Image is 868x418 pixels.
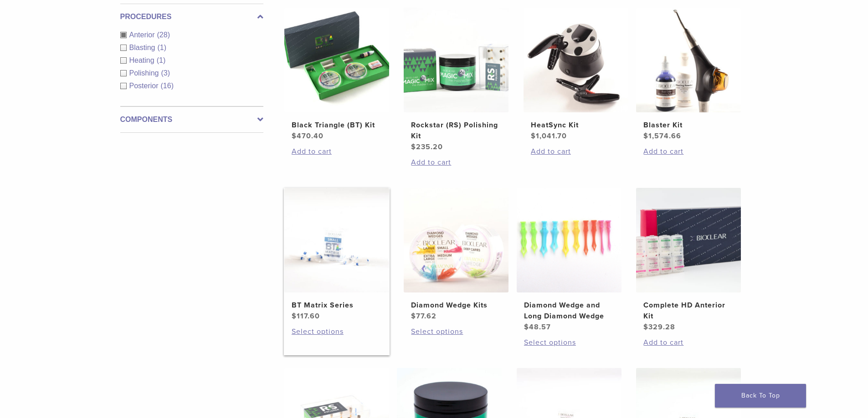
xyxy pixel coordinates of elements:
span: $ [292,131,297,141]
a: Black Triangle (BT) KitBlack Triangle (BT) Kit $470.40 [284,8,390,141]
bdi: 329.28 [643,322,675,332]
h2: Diamond Wedge Kits [411,300,501,311]
span: (3) [161,69,170,77]
bdi: 1,041.70 [531,131,567,141]
a: Select options for “Diamond Wedge Kits” [411,326,501,337]
label: Procedures [120,11,263,22]
img: Diamond Wedge and Long Diamond Wedge [517,188,621,292]
img: Rockstar (RS) Polishing Kit [404,8,508,112]
span: $ [643,322,648,332]
span: Heating [129,56,157,64]
span: $ [411,312,416,321]
img: HeatSync Kit [524,8,628,112]
label: Components [120,114,263,125]
a: Select options for “Diamond Wedge and Long Diamond Wedge” [524,337,614,348]
a: Add to cart: “Complete HD Anterior Kit” [643,337,734,348]
bdi: 48.57 [524,322,551,332]
span: (16) [161,82,174,90]
h2: HeatSync Kit [531,120,621,131]
a: Select options for “BT Matrix Series” [292,326,382,337]
a: Add to cart: “Rockstar (RS) Polishing Kit” [411,157,501,168]
span: Anterior [129,31,157,39]
bdi: 235.20 [411,142,443,151]
a: Diamond Wedge and Long Diamond WedgeDiamond Wedge and Long Diamond Wedge $48.57 [516,188,622,332]
bdi: 117.60 [292,312,320,321]
a: BT Matrix SeriesBT Matrix Series $117.60 [284,188,390,322]
a: Diamond Wedge KitsDiamond Wedge Kits $77.62 [403,188,509,322]
bdi: 470.40 [292,131,324,141]
span: $ [524,322,529,332]
img: Black Triangle (BT) Kit [284,8,389,112]
span: Polishing [129,69,161,77]
a: Back To Top [715,384,806,408]
h2: Rockstar (RS) Polishing Kit [411,120,501,141]
bdi: 77.62 [411,312,437,321]
a: Add to cart: “HeatSync Kit” [531,146,621,157]
a: Complete HD Anterior KitComplete HD Anterior Kit $329.28 [636,188,742,332]
img: Complete HD Anterior Kit [636,188,741,292]
h2: Black Triangle (BT) Kit [292,120,382,131]
span: $ [643,131,648,141]
a: Rockstar (RS) Polishing KitRockstar (RS) Polishing Kit $235.20 [403,8,509,152]
span: Blasting [129,44,158,51]
span: $ [292,312,297,321]
span: Posterior [129,82,161,90]
h2: Blaster Kit [643,120,734,131]
a: HeatSync KitHeatSync Kit $1,041.70 [523,8,629,141]
span: (1) [157,56,166,64]
span: $ [411,142,416,151]
bdi: 1,574.66 [643,131,681,141]
img: Diamond Wedge Kits [404,188,508,292]
img: BT Matrix Series [284,188,389,292]
h2: Complete HD Anterior Kit [643,300,734,322]
span: (28) [157,31,170,39]
h2: Diamond Wedge and Long Diamond Wedge [524,300,614,322]
span: (1) [157,44,166,51]
a: Add to cart: “Black Triangle (BT) Kit” [292,146,382,157]
img: Blaster Kit [636,8,741,112]
a: Add to cart: “Blaster Kit” [643,146,734,157]
h2: BT Matrix Series [292,300,382,311]
span: $ [531,131,536,141]
a: Blaster KitBlaster Kit $1,574.66 [636,8,742,141]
